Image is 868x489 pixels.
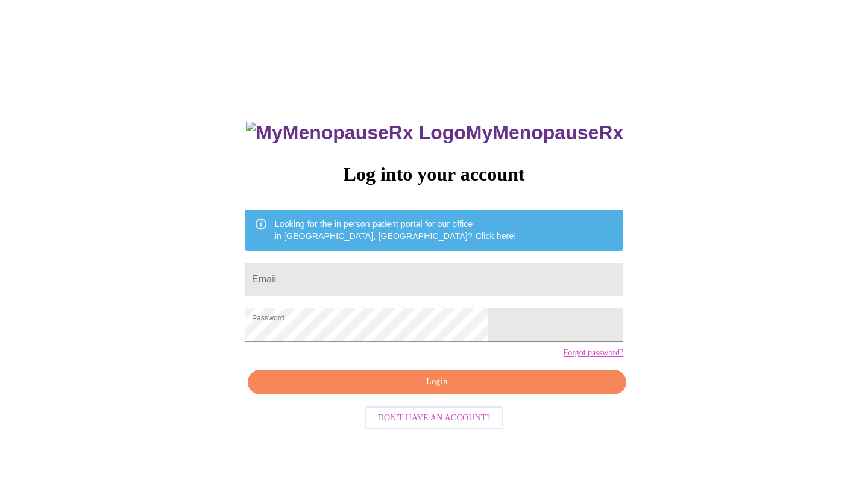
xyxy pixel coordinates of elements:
h3: MyMenopauseRx [246,122,623,144]
button: Don't have an account? [365,406,504,430]
a: Forgot password? [563,348,623,358]
span: Don't have an account? [378,411,491,426]
img: MyMenopauseRx Logo [246,122,465,144]
a: Don't have an account? [362,412,507,422]
button: Login [248,370,626,394]
h3: Log into your account [245,163,623,185]
span: Login [262,375,612,390]
div: Looking for the in person patient portal for our office in [GEOGRAPHIC_DATA], [GEOGRAPHIC_DATA]? [275,213,517,247]
a: Click here! [476,231,517,241]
